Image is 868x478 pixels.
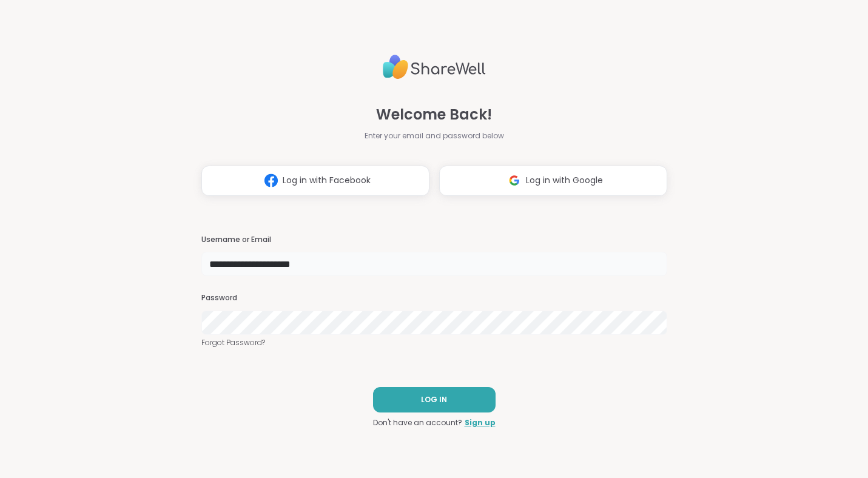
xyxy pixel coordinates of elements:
img: ShareWell Logo [383,50,486,84]
span: Enter your email and password below [365,130,504,141]
button: LOG IN [373,387,496,412]
img: ShareWell Logomark [503,169,526,192]
span: Don't have an account? [373,417,462,428]
button: Log in with Facebook [201,166,429,196]
span: Welcome Back! [376,104,492,126]
a: Sign up [465,417,496,428]
h3: Password [201,293,667,303]
h3: Username or Email [201,235,667,245]
img: ShareWell Logomark [260,169,283,192]
span: Log in with Facebook [283,174,371,187]
a: Forgot Password? [201,337,667,348]
span: LOG IN [421,394,447,405]
span: Log in with Google [526,174,603,187]
button: Log in with Google [439,166,667,196]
